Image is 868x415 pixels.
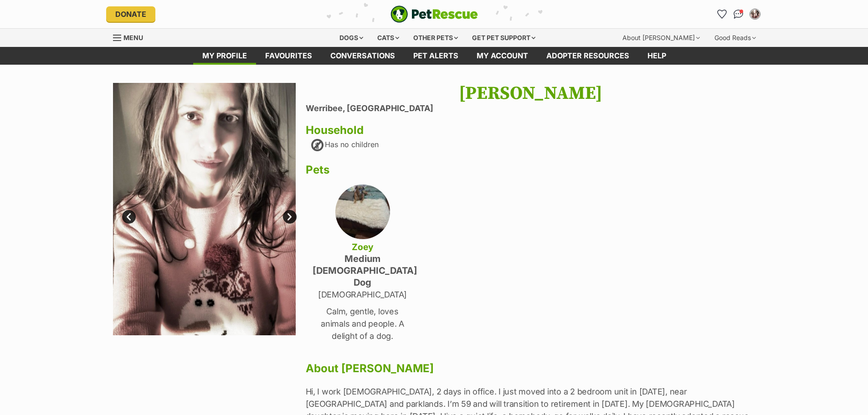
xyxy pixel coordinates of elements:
div: Other pets [407,29,464,47]
a: Next [283,210,297,224]
ul: Account quick links [715,7,762,21]
a: My profile [193,47,256,65]
a: Help [638,47,675,65]
h3: Household [306,124,755,137]
img: ket7lzwry8mxfzl6edtt.jpg [335,184,390,239]
li: Werribee, [GEOGRAPHIC_DATA] [306,104,755,113]
a: Conversations [731,7,746,21]
div: Has no children [310,138,379,153]
p: [DEMOGRAPHIC_DATA] [313,288,413,301]
h4: medium [DEMOGRAPHIC_DATA] Dog [313,253,413,288]
div: Cats [371,29,406,47]
a: Menu [113,29,149,45]
h3: Pets [306,164,755,176]
button: My account [748,7,762,21]
a: PetRescue [390,5,478,23]
span: Menu [123,34,143,41]
img: logo-e224e6f780fb5917bec1dbf3a21bbac754714ae5b6737aabdf751b685950b380.svg [390,5,478,23]
a: Prev [122,210,136,224]
a: My account [467,47,537,65]
div: Dogs [333,29,370,47]
div: Good Reads [708,29,762,47]
h1: [PERSON_NAME] [306,83,755,104]
div: Get pet support [466,29,542,47]
div: About [PERSON_NAME] [616,29,706,47]
img: edfamjb87deo3qdzpcmz.jpg [113,83,296,335]
a: Pet alerts [404,47,467,65]
p: Calm, gentle, loves animals and people. A delight of a dog. [313,305,413,342]
h3: About [PERSON_NAME] [306,362,755,375]
a: conversations [321,47,404,65]
a: Favourites [715,7,729,21]
img: Tania Mariani profile pic [750,10,760,19]
a: Adopter resources [537,47,638,65]
img: chat-41dd97257d64d25036548639549fe6c8038ab92f7586957e7f3b1b290dea8141.svg [734,10,743,19]
h4: Zoey [313,241,413,253]
a: Favourites [256,47,321,65]
a: Donate [106,6,155,22]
